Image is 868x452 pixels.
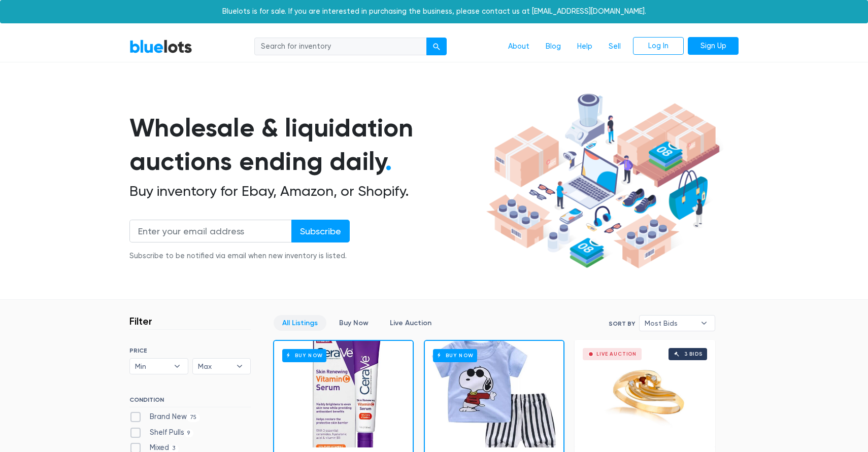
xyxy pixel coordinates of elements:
[684,352,703,357] div: 3 bids
[229,359,250,374] b: ▾
[129,315,152,327] h3: Filter
[381,315,440,331] a: Live Auction
[198,359,231,374] span: Max
[129,111,483,179] h1: Wholesale & liquidation auctions ending daily
[433,349,477,362] h6: Buy Now
[483,89,723,273] img: hero-ee84e7d0318cb26816c560f6b4441b76977f77a177738b4e94f68c95b2b83dbb.png
[330,315,377,331] a: Buy Now
[291,220,350,242] input: Subscribe
[129,411,200,423] label: Brand New
[693,316,715,331] b: ▾
[184,429,193,437] span: 9
[569,37,600,56] a: Help
[274,341,413,447] a: Buy Now
[166,359,188,374] b: ▾
[600,37,629,56] a: Sell
[425,341,563,447] a: Buy Now
[129,39,192,54] a: BlueLots
[129,347,251,354] h6: PRICE
[633,37,684,55] a: Log In
[282,349,326,362] h6: Buy Now
[645,316,695,331] span: Most Bids
[254,38,427,56] input: Search for inventory
[274,315,326,331] a: All Listings
[596,352,637,357] div: Live Auction
[688,37,739,55] a: Sign Up
[538,37,569,56] a: Blog
[135,359,169,374] span: Min
[129,251,350,262] div: Subscribe to be notified via email when new inventory is listed.
[129,183,483,200] h2: Buy inventory for Ebay, Amazon, or Shopify.
[609,319,635,328] label: Sort By
[129,427,193,438] label: Shelf Pulls
[385,146,392,177] span: .
[187,413,200,422] span: 75
[129,220,292,242] input: Enter your email address
[575,340,715,446] a: Live Auction 3 bids
[129,396,251,407] h6: CONDITION
[500,37,538,56] a: About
